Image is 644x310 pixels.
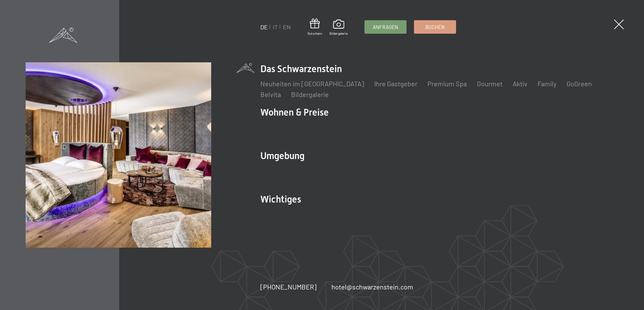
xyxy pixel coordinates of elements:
[373,24,398,31] span: Anfragen
[365,21,406,33] a: Anfragen
[260,283,317,291] span: [PHONE_NUMBER]
[513,80,527,88] a: Aktiv
[567,80,592,88] a: GoGreen
[538,80,556,88] a: Family
[273,23,278,31] a: IT
[308,19,322,36] a: Gutschein
[329,20,348,36] a: Bildergalerie
[374,80,417,88] a: Ihre Gastgeber
[260,90,281,98] a: Belvita
[427,80,467,88] a: Premium Spa
[331,282,413,291] a: hotel@schwarzenstein.com
[260,23,268,31] a: DE
[425,24,445,31] span: Buchen
[291,90,329,98] a: Bildergalerie
[260,282,317,291] a: [PHONE_NUMBER]
[414,21,456,33] a: Buchen
[283,23,291,31] a: EN
[477,80,503,88] a: Gourmet
[329,31,348,36] span: Bildergalerie
[260,80,364,88] a: Neuheiten im [GEOGRAPHIC_DATA]
[308,31,322,36] span: Gutschein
